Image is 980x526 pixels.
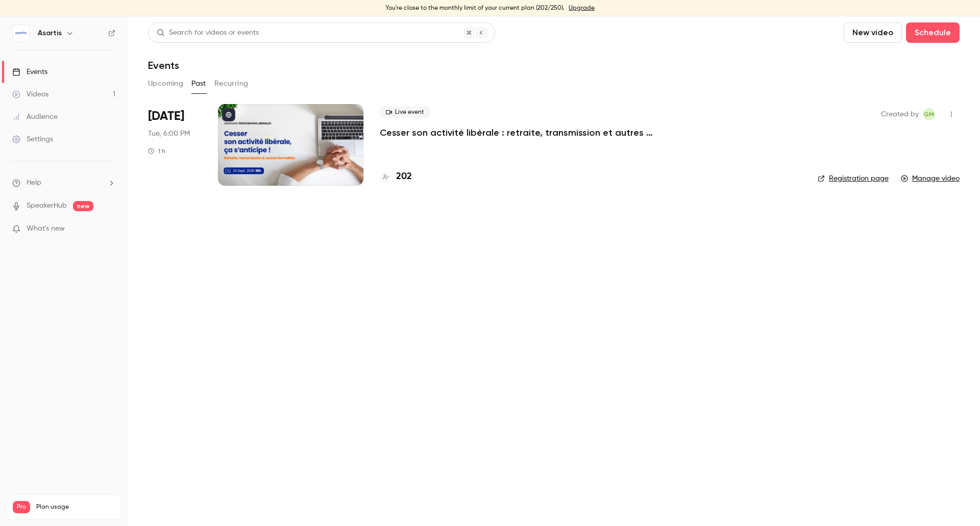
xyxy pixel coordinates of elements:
div: Videos [12,89,48,99]
iframe: Noticeable Trigger [103,224,115,234]
h6: Asartis [38,28,62,38]
button: Recurring [214,76,249,92]
h4: 202 [396,170,412,184]
li: help-dropdown-opener [12,178,115,188]
span: [DATE] [148,108,184,124]
span: Created by [881,108,919,120]
span: Help [27,178,41,188]
span: Tue, 6:00 PM [148,129,190,139]
a: Cesser son activité libérale : retraite, transmission et autres formalités... ça s'anticipe ! [380,127,686,139]
h1: Events [148,59,179,71]
a: SpeakerHub [27,201,67,211]
div: Sep 23 Tue, 6:00 PM (Europe/Paris) [148,104,202,186]
span: GM [924,108,934,120]
span: Guillaume Mariteau [923,108,935,120]
div: Search for videos or events [157,28,259,38]
a: Registration page [818,173,889,184]
div: Audience [12,112,58,122]
button: New video [844,22,902,43]
a: Manage video [901,173,960,184]
div: Events [12,67,47,77]
div: Settings [12,134,53,144]
span: Pro [13,501,30,513]
span: What's new [27,223,65,234]
a: Upgrade [569,4,595,12]
img: Asartis [13,25,29,41]
span: Live event [380,106,430,118]
a: 202 [380,170,412,184]
span: Plan usage [36,503,115,511]
button: Past [191,76,206,92]
button: Schedule [906,22,960,43]
button: Upcoming [148,76,183,92]
div: 1 h [148,147,165,155]
span: new [73,201,93,211]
